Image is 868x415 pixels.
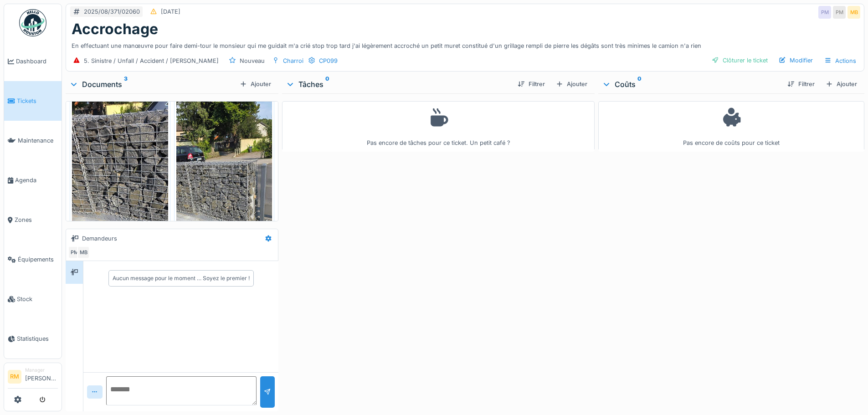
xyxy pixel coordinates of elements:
sup: 0 [637,79,642,90]
div: En effectuant une manœuvre pour faire demi-tour le monsieur qui me guidait m'a crié stop trop tar... [72,38,858,50]
a: Tickets [4,81,62,121]
a: Zones [4,200,62,240]
div: Pas encore de tâches pour ce ticket. Un petit café ? [288,105,588,148]
div: Actions [820,54,860,67]
h1: Accrochage [72,20,158,38]
div: Clôturer le ticket [708,54,771,67]
div: PM [818,6,831,19]
div: Pas encore de coûts pour ce ticket [604,105,858,148]
li: [PERSON_NAME] [25,367,58,386]
a: Maintenance [4,121,62,160]
span: Stock [17,295,58,303]
div: Documents [69,79,236,90]
div: PM [833,6,846,19]
div: Filtrer [784,78,818,90]
span: Dashboard [16,57,58,66]
div: Modifier [775,54,817,67]
span: Zones [15,215,58,224]
div: Filtrer [514,78,549,90]
span: Statistiques [17,334,58,343]
img: u2wwpqjwlv0bd3ndjcppd9j4f8rq [72,101,168,308]
div: [DATE] [161,7,180,16]
div: 2025/08/371/02060 [84,7,140,16]
div: Aucun message pour le moment … Soyez le premier ! [113,274,250,282]
a: Stock [4,279,62,319]
div: Nouveau [240,56,265,65]
span: Tickets [17,97,58,105]
img: Badge_color-CXgf-gQk.svg [19,9,46,36]
div: PM [68,246,81,259]
div: CP099 [319,56,338,65]
img: 40np1bbshqfuwkr6mtbjgf87vu8r [176,101,272,308]
a: Équipements [4,240,62,279]
a: Dashboard [4,41,62,81]
a: Agenda [4,160,62,200]
div: Ajouter [236,78,275,90]
a: RM Manager[PERSON_NAME] [8,367,58,389]
div: MB [77,246,90,259]
div: MB [847,6,860,19]
div: 5. Sinistre / Unfall / Accident / [PERSON_NAME] [84,56,219,65]
a: Statistiques [4,319,62,359]
div: Ajouter [822,78,861,90]
sup: 0 [325,79,329,90]
div: Demandeurs [82,234,117,243]
span: Maintenance [18,136,58,145]
span: Agenda [15,176,58,184]
span: Équipements [18,255,58,264]
div: Ajouter [552,78,591,90]
div: Manager [25,367,58,374]
sup: 3 [124,79,128,90]
li: RM [8,370,21,384]
div: Tâches [286,79,510,90]
div: Coûts [602,79,780,90]
div: Charroi [283,56,303,65]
